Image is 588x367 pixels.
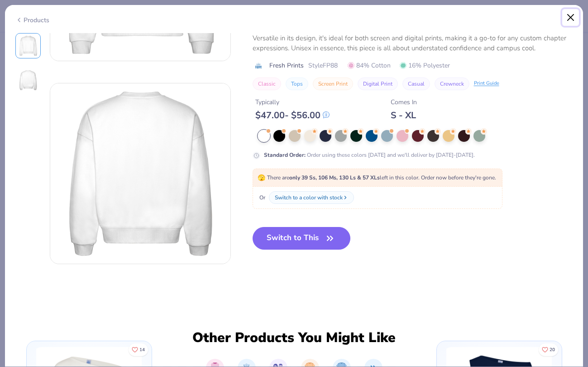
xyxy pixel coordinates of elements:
[139,348,145,352] span: 14
[275,193,343,202] div: Switch to a color with stock
[313,77,353,90] button: Screen Print
[258,174,496,181] span: There are left in this color. Order now before they're gone.
[269,61,304,70] span: Fresh Prints
[435,77,469,90] button: Crewneck
[129,343,148,356] button: Like
[539,343,558,356] button: Like
[255,97,330,107] div: Typically
[358,77,398,90] button: Digital Print
[286,77,308,90] button: Tops
[391,110,417,121] div: S - XL
[562,9,579,26] button: Close
[15,15,49,25] div: Products
[187,330,402,346] div: Other Products You Might Like
[17,69,39,91] img: Back
[400,61,450,70] span: 16% Polyester
[17,35,39,57] img: Front
[391,97,417,107] div: Comes In
[474,80,499,87] div: Print Guide
[253,77,281,90] button: Classic
[258,193,265,202] span: Or
[289,174,380,181] strong: only 39 Ss, 106 Ms, 130 Ls & 57 XLs
[308,61,338,70] span: Style FP88
[550,348,555,352] span: 20
[264,151,475,159] div: Order using these colors [DATE] and we'll deliver by [DATE]-[DATE].
[264,151,306,159] strong: Standard Order :
[50,83,230,264] img: Back
[348,61,391,70] span: 84% Cotton
[269,191,354,204] button: Switch to a color with stock
[258,174,265,182] span: 🫣
[253,227,351,250] button: Switch to This
[253,62,265,69] img: brand logo
[255,110,330,121] div: $ 47.00 - $ 56.00
[402,77,430,90] button: Casual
